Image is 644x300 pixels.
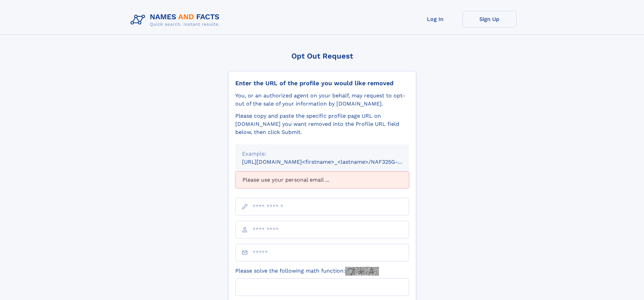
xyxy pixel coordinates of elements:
a: Sign Up [462,11,517,27]
img: Logo Names and Facts [128,11,225,29]
div: Example: [242,150,402,158]
label: Please solve the following math function: [235,267,379,276]
a: Log In [408,11,462,27]
div: Opt Out Request [228,52,416,60]
small: [URL][DOMAIN_NAME]<firstname>_<lastname>/NAF325G-xxxxxxxx [242,159,422,165]
div: Enter the URL of the profile you would like removed [235,79,409,87]
div: You, or an authorized agent on your behalf, may request to opt-out of the sale of your informatio... [235,92,409,108]
div: Please use your personal email ... [235,171,409,188]
div: Please copy and paste the specific profile page URL on [DOMAIN_NAME] you want removed into the Pr... [235,112,409,136]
